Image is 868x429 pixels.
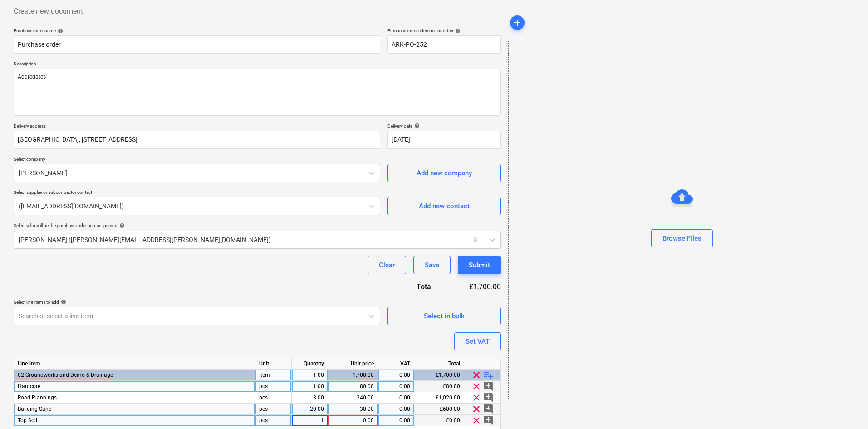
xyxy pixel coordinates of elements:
span: clear [471,370,482,380]
div: 0.00 [382,404,410,415]
div: Purchase order reference number [387,28,501,34]
div: VAT [378,358,414,370]
span: help [59,299,66,305]
span: clear [471,381,482,392]
iframe: Chat Widget [823,385,868,429]
span: Top Soil [18,417,37,424]
div: 0.00 [382,392,410,404]
div: pcs [255,404,292,415]
div: £600.00 [414,404,464,415]
button: Add new contact [387,197,501,215]
button: Clear [368,256,406,274]
span: 02 Groundworks and Demo & Drainage [18,372,113,378]
div: Total [383,281,447,292]
div: 1.00 [295,381,324,392]
p: Description [14,61,501,69]
p: Select supplier or subcontractor contact [14,189,380,197]
div: pcs [255,381,292,392]
div: 0.00 [332,415,374,426]
div: Purchase order name [14,28,380,34]
input: Document name [14,35,380,54]
div: Select in bulk [424,310,465,322]
div: Clear [379,259,395,271]
div: Unit [255,358,292,370]
span: add_comment [483,404,494,414]
span: help [56,28,63,34]
button: Save [413,256,451,274]
span: clear [471,415,482,426]
div: £1,700.00 [447,281,501,292]
span: clear [471,404,482,414]
div: Total [414,358,464,370]
div: 0.00 [382,415,410,426]
span: help [412,123,420,128]
span: add_comment [483,381,494,392]
p: Delivery address [14,123,380,131]
div: Add new contact [419,200,470,212]
div: 340.00 [332,392,374,404]
input: Delivery address [14,131,380,149]
div: Delivery date [387,123,501,129]
div: Unit price [328,358,378,370]
textarea: Aggregates [14,69,501,116]
span: Building Sand [18,406,52,412]
div: Add new company [417,167,472,179]
div: Select line-items to add [14,299,380,305]
span: add_comment [483,415,494,426]
span: Create new document [14,6,83,17]
div: 3.00 [295,392,324,404]
span: Road Plannings [18,394,57,401]
span: help [453,28,461,34]
button: Submit [458,256,501,274]
input: Delivery date not specified [387,131,501,149]
div: item [255,370,292,381]
div: 0.00 [382,370,410,381]
div: Set VAT [466,335,490,347]
span: Hardcore [18,383,40,390]
span: help [118,223,125,228]
div: Save [425,259,439,271]
div: 0.00 [382,381,410,392]
div: 1.00 [295,370,324,381]
span: add [512,17,523,28]
div: Line-item [14,358,255,370]
div: pcs [255,392,292,404]
span: clear [471,392,482,403]
div: £80.00 [414,381,464,392]
div: £0.00 [414,415,464,426]
input: Reference number [387,35,501,54]
div: Browse Files [662,232,701,244]
button: Select in bulk [387,307,501,325]
button: Browse Files [651,229,713,247]
div: Browse Files [508,41,855,399]
div: £1,700.00 [414,370,464,381]
div: Submit [469,259,490,271]
div: Quantity [292,358,328,370]
button: Set VAT [454,332,501,350]
div: pcs [255,415,292,426]
div: £1,020.00 [414,392,464,404]
button: Add new company [387,164,501,182]
div: Select who will be the purchase order contact person [14,222,501,228]
span: playlist_add [483,370,494,380]
p: Select company [14,156,380,164]
div: 30.00 [332,404,374,415]
div: 80.00 [332,381,374,392]
div: 20.00 [295,404,324,415]
span: add_comment [483,392,494,403]
div: 1,700.00 [332,370,374,381]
